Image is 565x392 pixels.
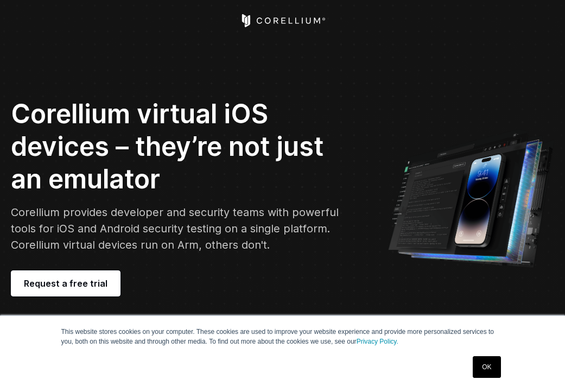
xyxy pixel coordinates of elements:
[61,327,504,346] p: This website stores cookies on your computer. These cookies are used to improve your website expe...
[388,127,554,267] img: Corellium UI
[24,277,107,290] span: Request a free trial
[11,98,340,195] h2: Corellium virtual iOS devices – they’re not just an emulator
[357,338,398,345] a: Privacy Policy.
[239,14,326,27] a: Corellium Home
[11,270,120,296] a: Request a free trial
[11,204,340,253] p: Corellium provides developer and security teams with powerful tools for iOS and Android security ...
[473,356,500,378] a: OK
